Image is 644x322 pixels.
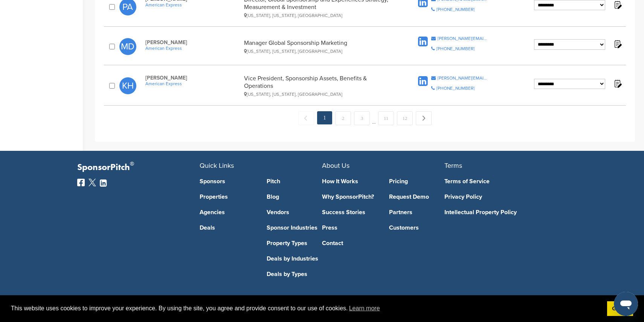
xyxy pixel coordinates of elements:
a: Pricing [389,178,445,184]
a: American Express [145,46,240,51]
a: Contact [322,240,378,246]
a: Press [322,225,378,231]
span: … [372,111,376,125]
a: learn more about cookies [348,303,381,314]
img: Notes [613,39,622,49]
a: 12 [397,111,413,125]
a: Deals by Types [267,271,322,277]
iframe: Button to launch messaging window [614,292,638,316]
div: [PERSON_NAME][EMAIL_ADDRESS][PERSON_NAME][DOMAIN_NAME] [438,36,488,41]
a: Request Demo [389,194,445,200]
span: ← Previous [298,111,314,125]
a: Success Stories [322,209,378,215]
em: 1 [317,111,332,124]
a: Vendors [267,209,322,215]
a: Pitch [267,178,322,184]
img: Facebook [77,179,85,186]
div: [PERSON_NAME][EMAIL_ADDRESS][PERSON_NAME][DOMAIN_NAME] [438,76,488,80]
a: 2 [335,111,351,125]
a: Partners [389,209,445,215]
a: Customers [389,225,445,231]
a: Next → [416,111,432,125]
div: [US_STATE], [US_STATE], [GEOGRAPHIC_DATA] [244,49,393,54]
img: Twitter [89,179,96,186]
span: [PERSON_NAME] [145,75,240,81]
a: Deals [200,225,255,231]
span: Terms [444,161,462,170]
a: 11 [378,111,394,125]
span: KH [119,77,136,94]
div: [PHONE_NUMBER] [436,86,475,90]
a: 3 [354,111,370,125]
span: [PERSON_NAME] [145,39,240,46]
span: ® [130,159,134,169]
a: Properties [200,194,255,200]
a: Why SponsorPitch? [322,194,378,200]
div: [US_STATE], [US_STATE], [GEOGRAPHIC_DATA] [244,92,393,97]
a: How It Works [322,178,378,184]
div: [US_STATE], [US_STATE], [GEOGRAPHIC_DATA] [244,13,393,18]
a: Property Types [267,240,322,246]
a: Deals by Industries [267,256,322,262]
p: SponsorPitch [77,162,200,173]
span: Quick Links [200,161,234,170]
a: American Express [145,2,240,8]
a: American Express [145,81,240,86]
div: [PHONE_NUMBER] [436,46,475,51]
a: Blog [267,194,322,200]
span: This website uses cookies to improve your experience. By using the site, you agree and provide co... [11,303,601,314]
a: Privacy Policy [444,194,555,200]
a: Terms of Service [444,178,555,184]
a: Sponsors [200,178,255,184]
img: Notes [613,79,622,88]
a: Intellectual Property Policy [444,209,555,215]
span: MD [119,38,136,55]
span: About Us [322,161,349,170]
a: dismiss cookie message [607,301,633,316]
div: Vice President, Sponsorship Assets, Benefits & Operations [244,75,393,97]
a: Agencies [200,209,255,215]
div: [PHONE_NUMBER] [436,7,475,12]
a: Sponsor Industries [267,225,322,231]
div: Manager Global Sponsorship Marketing [244,39,393,54]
